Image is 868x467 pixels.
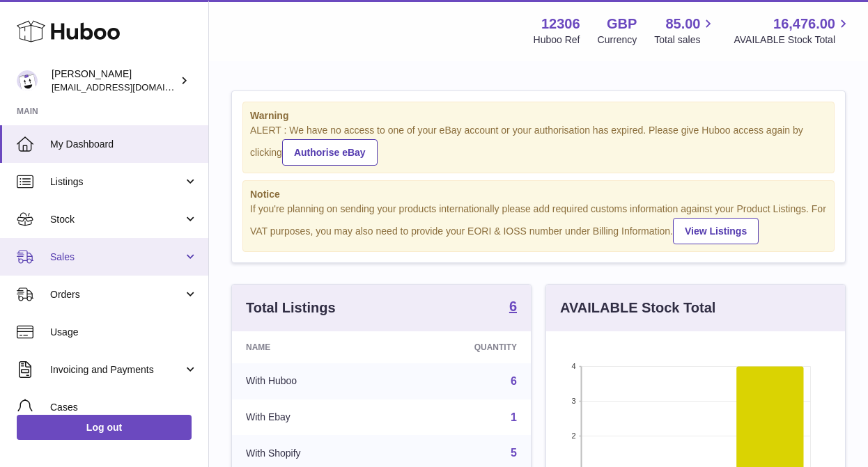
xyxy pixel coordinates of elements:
[232,363,393,399] td: With Huboo
[50,175,183,189] span: Listings
[509,299,517,316] a: 6
[50,213,183,226] span: Stock
[734,15,851,47] a: 16,476.00 AVAILABLE Stock Total
[250,203,827,244] div: If you're planning on sending your products internationally please add required customs informati...
[17,70,38,91] img: hello@otect.co
[571,397,575,405] text: 3
[509,299,517,313] strong: 6
[393,331,531,363] th: Quantity
[17,415,192,440] a: Log out
[560,299,715,317] h3: AVAILABLE Stock Total
[654,15,716,47] a: 85.00 Total sales
[232,331,393,363] th: Name
[541,15,580,33] strong: 12306
[50,401,198,414] span: Cases
[50,363,183,377] span: Invoicing and Payments
[50,251,183,264] span: Sales
[571,432,575,440] text: 2
[50,138,198,151] span: My Dashboard
[571,362,575,370] text: 4
[250,188,827,201] strong: Notice
[673,218,759,244] a: View Listings
[52,68,177,94] div: [PERSON_NAME]
[654,33,716,47] span: Total sales
[511,447,517,459] a: 5
[607,15,637,33] strong: GBP
[511,411,517,423] a: 1
[50,288,183,301] span: Orders
[734,33,851,47] span: AVAILABLE Stock Total
[52,81,205,93] span: [EMAIL_ADDRESS][DOMAIN_NAME]
[598,33,637,47] div: Currency
[250,109,827,122] strong: Warning
[534,33,580,47] div: Huboo Ref
[246,299,336,317] h3: Total Listings
[50,326,198,339] span: Usage
[665,15,700,33] span: 85.00
[282,139,378,166] a: Authorise eBay
[511,375,517,387] a: 6
[773,15,835,33] span: 16,476.00
[232,399,393,436] td: With Ebay
[250,124,827,166] div: ALERT : We have no access to one of your eBay account or your authorisation has expired. Please g...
